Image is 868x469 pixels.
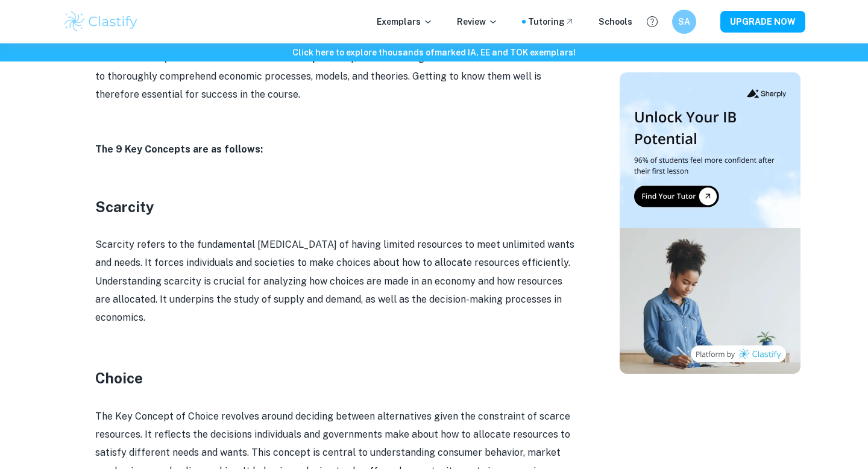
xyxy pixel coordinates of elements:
p: Scarcity refers to the fundamental [MEDICAL_DATA] of having limited resources to meet unlimited w... [95,236,577,327]
p: Exemplars [377,15,433,28]
button: SA [672,10,696,34]
h6: Click here to explore thousands of marked IA, EE and TOK exemplars ! [2,46,866,59]
button: UPGRADE NOW [720,11,805,33]
a: Tutoring [528,15,574,28]
h3: Choice [95,367,577,389]
h6: SA [678,15,691,28]
button: Help and Feedback [642,11,662,32]
img: Thumbnail [620,72,800,374]
strong: The 9 Key Concepts are as follows: [95,143,263,155]
img: Clastify logo [63,10,139,34]
p: Review [457,15,498,28]
a: Schools [599,15,632,28]
h3: Scarcity [95,196,577,218]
